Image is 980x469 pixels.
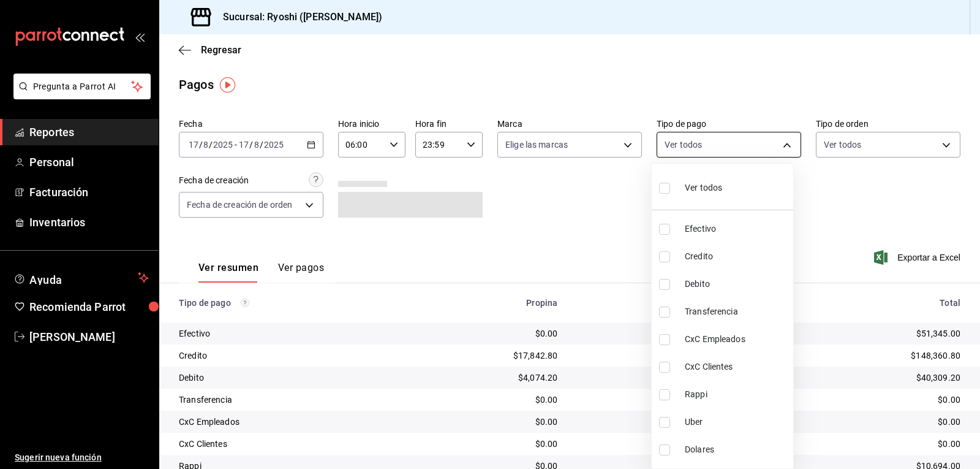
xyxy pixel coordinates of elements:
[685,305,788,318] span: Transferencia
[685,360,788,373] span: CxC Clientes
[685,416,788,429] span: Uber
[685,388,788,401] span: Rappi
[685,278,788,291] span: Debito
[685,443,788,456] span: Dolares
[685,223,788,235] span: Efectivo
[220,77,235,93] img: Tooltip marker
[685,333,788,346] span: CxC Empleados
[685,250,788,263] span: Credito
[685,181,722,194] span: Ver todos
